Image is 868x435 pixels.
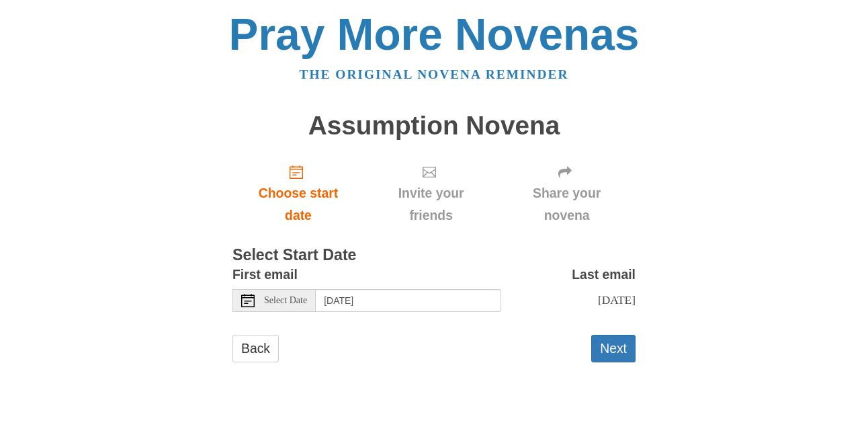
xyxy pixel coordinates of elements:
[246,182,351,227] span: Choose start date
[378,182,484,227] span: Invite your friends
[232,153,364,233] a: Choose start date
[300,67,569,81] a: The original novena reminder
[364,153,498,233] div: Click "Next" to confirm your start date first.
[229,9,640,59] a: Pray More Novenas
[591,335,636,362] button: Next
[572,264,636,286] label: Last email
[598,293,636,307] span: [DATE]
[264,296,307,305] span: Select Date
[232,335,279,362] a: Back
[232,112,636,141] h1: Assumption Novena
[511,182,622,227] span: Share your novena
[232,247,636,264] h3: Select Start Date
[232,264,298,286] label: First email
[498,153,636,233] div: Click "Next" to confirm your start date first.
